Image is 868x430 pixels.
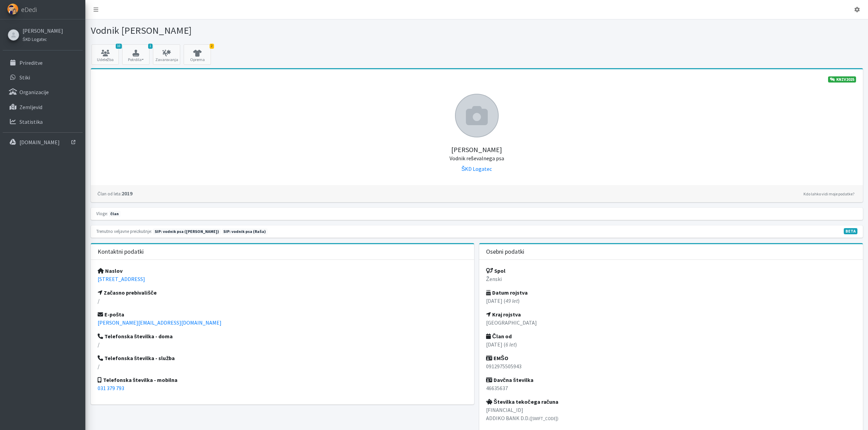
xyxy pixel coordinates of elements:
p: Organizacije [19,89,49,95]
a: ŠKD Logatec [23,35,63,43]
p: Ženski [486,275,856,283]
span: Naslednja preizkušnja: pomlad 2026 [222,228,268,235]
img: eDedi [7,3,18,15]
span: eDedi [21,4,37,15]
a: Kdo lahko vidi moje podatke? [802,190,856,198]
strong: Telefonska številka - služba [98,355,175,361]
p: / [98,340,468,349]
p: 46635637 [486,384,856,392]
span: 2 [210,44,214,49]
a: 10 Udeležba [91,44,119,65]
p: [FINANCIAL_ID] ADDIKO BANK D.D. [486,406,856,422]
a: KNZV2025 [828,76,856,83]
a: [DOMAIN_NAME] [3,135,83,149]
a: 2 Oprema [184,44,211,65]
small: ([SWIFT_CODE]) [529,416,558,421]
h1: Vodnik [PERSON_NAME] [91,25,474,36]
h3: Kontaktni podatki [98,248,144,255]
h3: Osebni podatki [486,248,524,255]
p: Zemljevid [19,104,42,110]
a: [STREET_ADDRESS] [98,276,145,282]
a: Prireditve [3,56,83,70]
a: Zavarovanja [153,44,180,65]
em: 49 let [506,297,518,304]
a: 031 379 793 [98,385,124,391]
p: [DATE] ( ) [486,340,856,349]
small: Član od leta: [98,191,122,196]
strong: EMŠO [486,355,508,361]
button: 1 Potrdila [122,44,150,65]
p: [DATE] ( ) [486,297,856,305]
em: 6 let [506,341,515,348]
strong: 2019 [98,190,132,197]
p: / [98,362,468,370]
p: Stiki [19,74,30,81]
strong: Davčna številka [486,376,533,383]
p: [GEOGRAPHIC_DATA] [486,318,856,327]
a: Zemljevid [3,100,83,114]
p: [DOMAIN_NAME] [19,139,60,146]
p: 0912975505943 [486,362,856,370]
h5: [PERSON_NAME] [98,137,856,162]
a: Organizacije [3,85,83,99]
strong: Številka tekočega računa [486,398,558,405]
a: Statistika [3,115,83,129]
strong: Telefonska številka - mobilna [98,376,178,383]
span: član [109,211,120,217]
strong: Začasno prebivališče [98,289,157,296]
strong: Telefonska številka - doma [98,333,173,340]
strong: E-pošta [98,311,125,318]
small: ŠKD Logatec [23,36,47,42]
a: [PERSON_NAME][EMAIL_ADDRESS][DOMAIN_NAME] [98,319,222,326]
p: Prireditve [19,59,43,66]
span: 1 [148,44,153,49]
span: V fazi razvoja [844,228,857,234]
strong: Član od [486,333,512,340]
span: Naslednja preizkušnja: jesen 2026 [153,228,221,235]
p: Statistika [19,118,43,125]
p: / [98,297,468,305]
small: Trenutno veljavne preizkušnje: [96,228,152,234]
strong: Datum rojstva [486,289,528,296]
strong: Naslov [98,267,123,274]
a: [PERSON_NAME] [23,27,63,35]
small: Vodnik reševalnega psa [450,155,504,162]
strong: Spol [486,267,506,274]
a: Stiki [3,71,83,84]
a: ŠKD Logatec [461,165,492,172]
small: Vloge: [96,211,108,216]
span: 10 [116,44,122,49]
strong: Kraj rojstva [486,311,521,318]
